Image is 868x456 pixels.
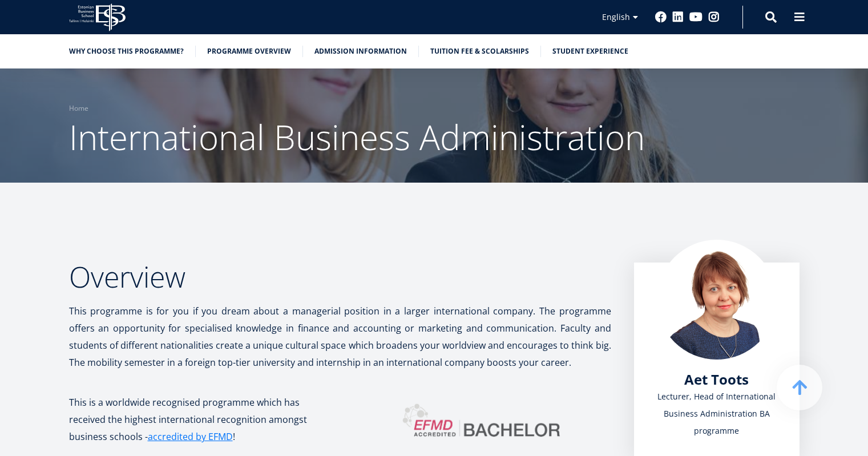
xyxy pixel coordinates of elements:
[69,302,611,371] p: This programme is for you if you dream about a managerial position in a larger international comp...
[684,370,749,389] span: Aet Toots
[689,11,703,23] a: Youtube
[69,114,645,160] span: International Business Administration
[430,46,529,57] a: Tuition fee & Scolarships
[657,240,777,360] img: aet toots
[672,11,684,23] a: Linkedin
[148,428,233,445] a: accredited by EFMD
[314,46,407,57] a: Admission information
[655,11,667,23] a: Facebook
[69,46,184,57] a: Why choose this programme?
[69,394,329,445] p: This is a worldwide recognised programme which has received the highest international recognition...
[657,388,777,439] div: Lecturer, Head of International Business Administration BA programme
[684,371,749,388] a: Aet Toots
[393,394,570,446] img: EFMD accredited
[207,46,291,57] a: Programme overview
[708,11,720,23] a: Instagram
[552,46,628,57] a: Student experience
[69,263,611,291] h2: Overview
[69,103,88,114] a: Home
